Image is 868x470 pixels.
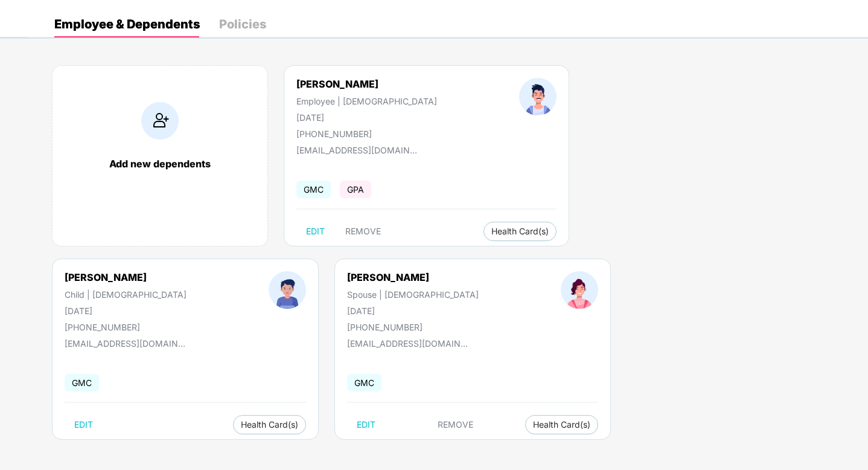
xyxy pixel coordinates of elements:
[306,227,325,236] span: EDIT
[347,271,479,283] div: [PERSON_NAME]
[561,271,598,309] img: profileImage
[65,306,187,316] div: [DATE]
[65,322,187,332] div: [PHONE_NUMBER]
[347,338,468,349] div: [EMAIL_ADDRESS][DOMAIN_NAME]
[65,158,255,170] div: Add new dependents
[296,129,437,139] div: [PHONE_NUMBER]
[54,18,200,30] div: Employee & Dependents
[233,415,306,434] button: Health Card(s)
[525,415,598,434] button: Health Card(s)
[519,78,557,115] img: profileImage
[296,145,417,155] div: [EMAIL_ADDRESS][DOMAIN_NAME]
[428,415,483,434] button: REMOVE
[491,228,549,234] span: Health Card(s)
[296,96,437,106] div: Employee | [DEMOGRAPHIC_DATA]
[483,222,557,241] button: Health Card(s)
[296,112,437,123] div: [DATE]
[296,222,334,241] button: EDIT
[296,181,331,198] span: GMC
[296,78,437,90] div: [PERSON_NAME]
[345,227,381,236] span: REMOVE
[347,306,479,316] div: [DATE]
[65,289,187,300] div: Child | [DEMOGRAPHIC_DATA]
[347,322,479,332] div: [PHONE_NUMBER]
[74,420,93,430] span: EDIT
[340,181,371,198] span: GPA
[347,289,479,300] div: Spouse | [DEMOGRAPHIC_DATA]
[241,422,298,428] span: Health Card(s)
[347,415,385,434] button: EDIT
[438,420,473,430] span: REMOVE
[219,18,266,30] div: Policies
[65,338,185,349] div: [EMAIL_ADDRESS][DOMAIN_NAME]
[357,420,375,430] span: EDIT
[347,374,381,391] span: GMC
[141,102,179,140] img: addIcon
[336,222,391,241] button: REMOVE
[65,271,187,283] div: [PERSON_NAME]
[65,374,99,391] span: GMC
[65,415,103,434] button: EDIT
[533,422,590,428] span: Health Card(s)
[269,271,306,309] img: profileImage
